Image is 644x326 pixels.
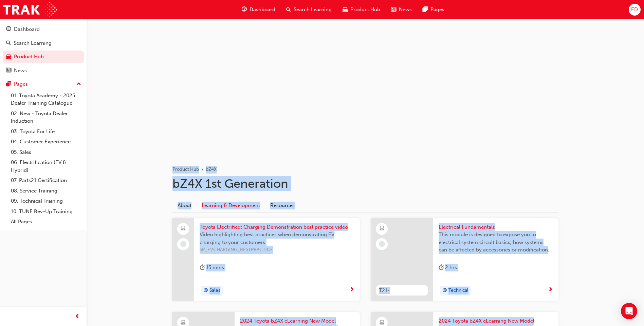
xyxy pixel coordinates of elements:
[200,246,354,254] span: SP_EVCHARGING_BESTPRACTICE
[8,157,84,175] a: 06. Electrification (EV & Hybrid)
[236,3,281,17] a: guage-iconDashboard
[631,6,638,14] span: ED
[448,287,468,294] span: Technical
[391,5,396,14] span: news-icon
[14,25,40,33] div: Dashboard
[3,64,84,77] a: News
[386,3,417,17] a: news-iconNews
[75,312,80,321] span: prev-icon
[286,5,291,14] span: search-icon
[172,166,199,172] a: Product Hub
[349,287,354,293] span: next-icon
[6,54,11,60] span: car-icon
[200,263,224,272] div: 15 mins
[439,231,553,254] span: This module is designed to expose you to electrical system circuit basics, how systems can be aff...
[417,3,450,17] a: pages-iconPages
[343,5,348,14] span: car-icon
[265,199,300,212] a: Resources
[350,6,380,14] span: Product Hub
[8,175,84,186] a: 07. Parts21 Certification
[3,37,84,49] a: Search Learning
[629,4,641,16] button: ED
[379,241,385,247] span: learningRecordVerb_NONE-icon
[3,50,84,63] a: Product Hub
[3,78,84,90] button: Pages
[8,126,84,137] a: 03. Toyota For Life
[294,6,332,14] span: Search Learning
[621,303,637,319] div: Open Intercom Messenger
[250,6,275,14] span: Dashboard
[6,26,11,33] span: guage-icon
[6,68,11,74] span: news-icon
[442,286,447,295] span: target-icon
[203,286,208,295] span: target-icon
[8,137,84,147] a: 04. Customer Experience
[200,263,205,272] span: duration-icon
[281,3,337,17] a: search-iconSearch Learning
[200,223,354,231] span: Toyota Electrified: Charging Demonstration best practice video
[439,223,553,231] span: Electrical Fundamentals
[423,5,428,14] span: pages-icon
[3,22,84,78] button: DashboardSearch LearningProduct HubNews
[380,224,384,233] span: learningResourceType_ELEARNING-icon
[172,199,197,212] a: About
[439,263,444,272] span: duration-icon
[14,39,52,47] div: Search Learning
[180,241,186,247] span: learningRecordVerb_NONE-icon
[200,231,354,246] span: Video highlighting best practices when demonstrating EV charging to your customers.
[8,90,84,108] a: 01. Toyota Academy - 2025 Dealer Training Catalogue
[76,80,81,89] span: up-icon
[3,23,84,36] a: Dashboard
[209,287,220,294] span: Sales
[14,80,28,88] div: Pages
[6,81,11,87] span: pages-icon
[197,199,265,212] a: Learning & Development
[6,40,11,46] span: search-icon
[337,3,386,17] a: car-iconProduct Hub
[8,196,84,206] a: 09. Technical Training
[3,2,57,17] img: Trak
[548,287,553,293] span: next-icon
[8,147,84,158] a: 05. Sales
[172,176,558,191] h1: bZ4X 1st Generation
[439,263,457,272] div: 2 hrs
[8,206,84,217] a: 10. TUNE Rev-Up Training
[8,186,84,196] a: 08. Service Training
[242,5,247,14] span: guage-icon
[430,6,444,14] span: Pages
[8,108,84,126] a: 02. New - Toyota Dealer Induction
[399,6,412,14] span: News
[14,67,27,75] div: News
[379,287,425,294] span: T21-FOD_ELEC_PREREQ
[206,166,217,174] li: bZ4X
[181,224,186,233] span: laptop-icon
[371,218,558,301] a: T21-FOD_ELEC_PREREQElectrical FundamentalsThis module is designed to expose you to electrical sys...
[8,217,84,227] a: All Pages
[172,218,360,301] a: Toyota Electrified: Charging Demonstration best practice videoVideo highlighting best practices w...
